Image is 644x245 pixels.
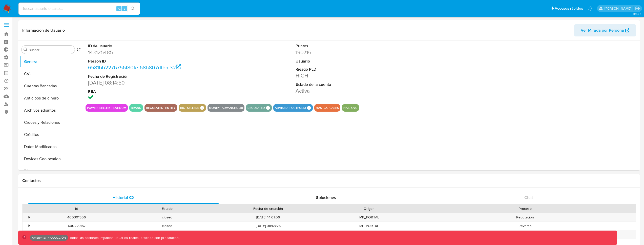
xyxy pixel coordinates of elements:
div: Proceso [418,206,632,211]
div: [DATE] 08:43:26 [213,222,324,230]
button: regulated [247,107,265,109]
a: Salir [635,6,640,11]
button: Ver Mirada por Persona [574,24,636,36]
dd: HIGH [296,72,429,79]
div: closed [122,230,213,239]
div: Estado [126,206,209,211]
button: Archivos adjuntos [19,104,83,116]
a: Notificaciones [588,6,592,11]
span: Chat [524,195,533,200]
span: Soluciones [316,195,336,200]
button: power_seller_platinum [87,107,126,109]
dd: 190716 [296,49,429,56]
button: brand [131,107,141,109]
div: • [29,223,30,228]
button: search-icon [128,5,138,12]
dt: Fecha de Registración [88,74,221,79]
div: 400301306 [31,213,122,221]
div: • [29,215,30,220]
button: regulated_entity [146,107,176,109]
span: Ver Mirada por Persona [581,24,624,36]
span: ⌥ [117,6,121,11]
div: Post Compra Funcionalidades Vendedor [414,230,636,239]
div: [DATE] 14:01:06 [213,213,324,221]
button: Devices Geolocation [19,153,83,165]
div: 400024966 [31,230,122,239]
span: s [124,6,125,11]
span: Historial CX [113,195,135,200]
dd: Activa [296,87,429,94]
button: Datos Modificados [19,141,83,153]
dd: 143125485 [88,49,221,56]
button: money_advances_38 [209,107,243,109]
div: Fecha de creación [216,206,320,211]
a: 6581bb2276756f80fef68b807dfbaf32 [88,64,181,71]
button: CVU [19,68,83,80]
p: Todas las acciones impactan usuarios reales, proceda con precaución. [68,235,179,240]
button: Volver al orden por defecto [77,48,81,53]
dt: Puntos [296,43,429,49]
div: Origen [327,206,411,211]
div: Id [35,206,118,211]
dt: Person ID [88,58,221,64]
div: [DATE] 08:51:04 [213,230,324,239]
dt: ID de usuario [88,43,221,49]
div: closed [122,213,213,221]
button: Anticipos de dinero [19,92,83,104]
div: ML_PORTAL [324,222,414,230]
dt: Usuario [296,58,429,64]
h1: Contactos [22,178,636,183]
p: Ambiente: PRODUCCIÓN [32,237,66,239]
dd: [DATE] 08:14:50 [88,79,221,86]
h1: Información de Usuario [22,28,65,33]
div: closed [122,222,213,230]
dt: RBA [88,89,221,94]
div: 400229157 [31,222,122,230]
button: advised_portfolio [275,107,306,109]
button: Cruces y Relaciones [19,116,83,129]
button: General [19,56,83,68]
div: Reversa [414,222,636,230]
button: big_sellers [180,107,199,109]
div: MP_PORTAL [324,213,414,221]
button: Cuentas Bancarias [19,80,83,92]
div: MP_PORTAL [324,230,414,239]
button: Direcciones [19,165,83,177]
button: Buscar [24,48,28,52]
button: has_cx_cases [316,107,339,109]
dt: Estado de la cuenta [296,82,429,87]
button: has_cvu [343,107,358,109]
button: Créditos [19,129,83,141]
input: Buscar usuario o caso... [18,5,140,12]
span: Accesos rápidos [555,6,583,11]
dt: Riesgo PLD [296,67,429,72]
p: kevin.palacios@mercadolibre.com [605,6,633,11]
div: Reputación [414,213,636,221]
input: Buscar [29,48,73,52]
